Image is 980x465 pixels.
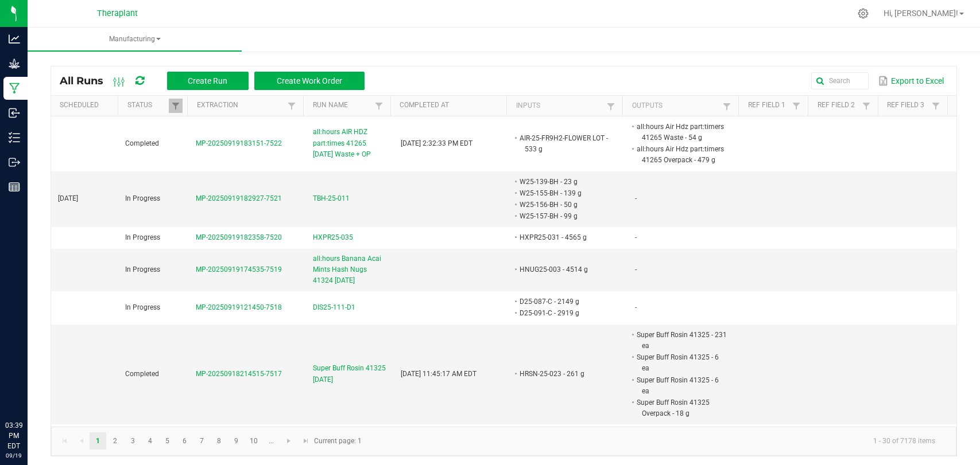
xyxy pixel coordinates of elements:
kendo-pager: Current page: 1 [51,427,956,456]
div: Manage settings [856,8,870,19]
li: Super Buff Rosin 41325 - 6 ea [635,351,728,374]
li: Super Buff Rosin 41325 Overpack - 18 g [635,397,728,419]
span: all:hours Banana Acai Mints Hash Nugs 41324 [DATE] [313,253,387,287]
span: Super Buff Rosin 41325 [DATE] [313,363,387,385]
a: Page 9 [228,432,245,450]
a: Go to the last page [297,432,314,450]
a: Page 7 [193,432,210,450]
li: HXPR25-031 - 4565 g [518,232,611,243]
p: 09/19 [5,451,22,460]
span: MP-20250919174535-7519 [196,265,282,273]
a: Page 2 [107,432,123,450]
li: all:hours Air Hdz part:timers 41265 Overpack - 479 g [635,143,728,166]
inline-svg: Grow [9,58,20,69]
span: all:hours AIR HDZ part:times 41265 [DATE] Waste + OP [313,127,387,160]
a: Filter [929,99,943,113]
span: In Progress [125,233,160,241]
span: MP-20250919182927-7521 [196,194,282,202]
li: W25-139-BH - 23 g [518,176,611,187]
span: MP-20250919183151-7522 [196,139,282,147]
span: Hi, [PERSON_NAME]! [884,9,958,18]
a: Ref Field 3Sortable [887,101,929,110]
li: D25-087-C - 2149 g [518,296,611,307]
span: Manufacturing [28,34,242,44]
span: HXPR25-035 [313,232,353,243]
a: Ref Field 2Sortable [818,101,859,110]
button: Create Work Order [254,72,365,90]
li: Super Buff Rosin 41325 - 6 ea [635,374,728,397]
td: - [628,171,745,228]
span: MP-20250919182358-7520 [196,233,282,241]
span: [DATE] [58,194,78,202]
li: W25-155-BH - 139 g [518,187,611,199]
li: W25-156-BH - 50 g [518,199,611,210]
button: Export to Excel [876,71,947,91]
span: Completed [125,139,159,147]
a: Ref Field 1Sortable [748,101,790,110]
a: Completed AtSortable [400,101,502,110]
span: DIS25-111-D1 [313,302,355,313]
inline-svg: Outbound [9,157,20,168]
a: StatusSortable [127,101,169,110]
span: In Progress [125,303,160,311]
a: Page 11 [263,432,280,450]
a: Page 4 [142,432,158,450]
span: Go to the next page [284,436,293,446]
a: Page 10 [246,432,262,450]
li: HNUG25-003 - 4514 g [518,264,611,275]
span: Completed [125,370,159,378]
span: MP-20250918214515-7517 [196,370,282,378]
li: HRSN-25-023 - 261 g [518,368,611,380]
li: all:hours Air Hdz part:timers 41265 Waste - 54 g [635,121,728,143]
a: Manufacturing [28,28,242,52]
td: - [628,291,745,324]
li: Super Buff Rosin 41325 - 231 ea [635,329,728,351]
span: In Progress [125,194,160,202]
div: All Runs [60,71,373,91]
p: 03:39 PM EDT [5,420,22,451]
span: TBH-25-011 [313,193,350,204]
a: Page 3 [125,432,141,450]
td: - [628,249,745,292]
inline-svg: Analytics [9,33,20,45]
span: [DATE] 11:45:17 AM EDT [401,370,477,378]
span: Theraplant [97,9,138,18]
span: MP-20250919121450-7518 [196,303,282,311]
a: Run NameSortable [313,101,372,110]
kendo-pager-info: 1 - 30 of 7178 items [369,432,944,451]
a: Page 6 [176,432,193,450]
iframe: Resource center [11,373,46,408]
span: Create Work Order [277,76,342,85]
a: Page 8 [211,432,227,450]
li: D25-091-C - 2919 g [518,307,611,319]
th: Inputs [506,96,622,116]
a: Filter [720,99,734,114]
a: Page 1 [90,432,106,450]
button: Create Run [167,72,249,90]
a: Filter [604,99,618,114]
li: W25-157-BH - 99 g [518,210,611,222]
a: ExtractionSortable [197,101,285,110]
span: [DATE] 2:32:33 PM EDT [401,139,472,147]
span: In Progress [125,265,160,273]
th: Outputs [622,96,738,116]
input: Search [811,72,869,89]
inline-svg: Manufacturing [9,83,20,94]
a: Filter [285,99,299,113]
inline-svg: Inbound [9,107,20,119]
a: Filter [372,99,386,113]
a: Filter [859,99,873,113]
td: - [628,227,745,248]
a: Go to the next page [281,432,297,450]
span: Go to the last page [301,436,311,446]
inline-svg: Inventory [9,132,20,143]
span: Create Run [188,76,227,85]
li: AIR-25-FR9H2-FLOWER LOT - 533 g [518,132,611,155]
inline-svg: Reports [9,181,20,193]
a: ScheduledSortable [60,101,114,110]
a: Page 5 [159,432,176,450]
a: Filter [789,99,803,113]
a: Filter [169,99,183,113]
